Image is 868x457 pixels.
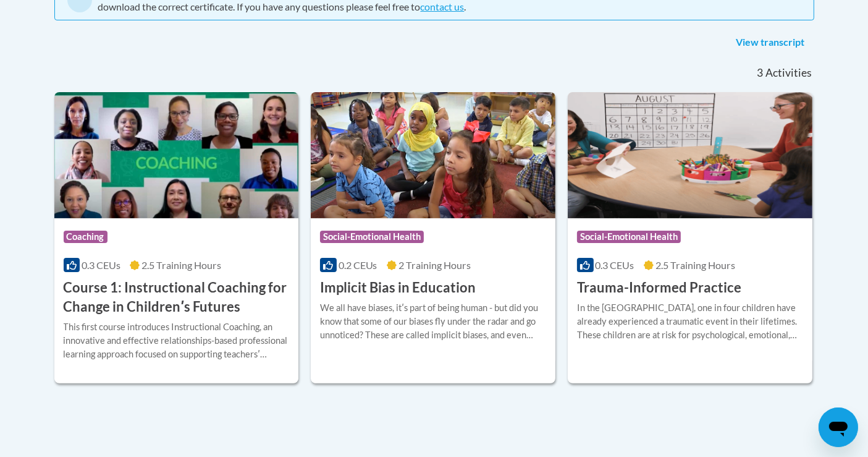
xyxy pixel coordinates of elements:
span: 0.3 CEUs [82,259,120,271]
span: 0.2 CEUs [339,259,377,271]
img: Course Logo [311,92,555,218]
h3: Course 1: Instructional Coaching for Change in Childrenʹs Futures [64,278,290,317]
img: Course Logo [568,92,812,218]
span: 3 [757,66,763,80]
a: Course LogoCoaching0.3 CEUs2.5 Training Hours Course 1: Instructional Coaching for Change in Chil... [54,92,299,383]
img: Course Logo [54,92,299,218]
div: We all have biases, itʹs part of being human - but did you know that some of our biases fly under... [320,301,546,342]
span: Social-Emotional Health [577,231,681,243]
a: View transcript [727,33,814,53]
a: contact us [421,1,465,12]
h3: Implicit Bias in Education [320,278,476,297]
span: 2 Training Hours [398,259,471,271]
span: Social-Emotional Health [320,231,424,243]
span: 2.5 Training Hours [655,259,735,271]
span: Activities [765,66,812,80]
span: 0.3 CEUs [596,259,634,271]
span: Coaching [64,231,107,243]
div: In the [GEOGRAPHIC_DATA], one in four children have already experienced a traumatic event in thei... [577,301,803,342]
a: Course LogoSocial-Emotional Health0.3 CEUs2.5 Training Hours Trauma-Informed PracticeIn the [GEOG... [568,92,812,383]
h3: Trauma-Informed Practice [577,278,741,297]
a: Course LogoSocial-Emotional Health0.2 CEUs2 Training Hours Implicit Bias in EducationWe all have ... [311,92,555,383]
iframe: Button to launch messaging window [819,408,858,447]
span: 2.5 Training Hours [141,259,221,271]
div: This first course introduces Instructional Coaching, an innovative and effective relationships-ba... [64,320,290,361]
